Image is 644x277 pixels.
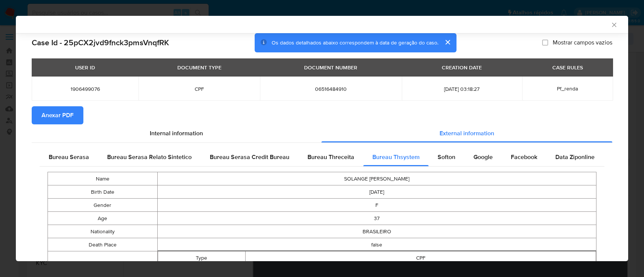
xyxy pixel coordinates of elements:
[440,129,494,138] span: External information
[438,33,456,51] button: cerrar
[148,86,251,92] span: CPF
[157,172,596,185] td: SOLANGE [PERSON_NAME]
[41,107,74,124] span: Anexar PDF
[411,86,513,92] span: [DATE] 03:18:27
[173,61,226,74] div: DOCUMENT TYPE
[32,38,169,47] h2: Case Id - 25pCX2jvd9fnck3pmsVnqfRK
[553,39,612,46] span: Mostrar campos vazios
[48,238,158,251] td: Death Place
[157,212,596,225] td: 37
[272,39,438,46] span: Os dados detalhados abaixo correspondem à data de geração do caso.
[48,225,158,238] td: Nationality
[511,153,537,161] span: Facebook
[158,251,245,265] td: Type
[48,185,158,199] td: Birth Date
[49,153,89,161] span: Bureau Serasa
[107,153,192,161] span: Bureau Serasa Relato Sintetico
[210,153,289,161] span: Bureau Serasa Credit Bureau
[71,61,100,74] div: USER ID
[150,129,203,138] span: Internal information
[157,199,596,212] td: F
[372,153,420,161] span: Bureau Thsystem
[32,106,83,124] button: Anexar PDF
[610,21,617,28] button: Fechar a janela
[300,61,362,74] div: DOCUMENT NUMBER
[473,153,493,161] span: Google
[555,153,595,161] span: Data Ziponline
[157,225,596,238] td: BRASILEIRO
[157,185,596,199] td: [DATE]
[48,212,158,225] td: Age
[41,86,129,92] span: 1906499076
[269,86,393,92] span: 06516484910
[48,199,158,212] td: Gender
[548,61,587,74] div: CASE RULES
[40,148,604,166] div: Detailed external info
[246,251,596,265] td: CPF
[438,153,455,161] span: Softon
[32,124,612,142] div: Detailed info
[48,172,158,185] td: Name
[557,85,578,92] span: Pf_renda
[542,40,548,46] input: Mostrar campos vazios
[307,153,354,161] span: Bureau Threceita
[157,238,596,251] td: false
[437,61,486,74] div: CREATION DATE
[16,16,628,261] div: closure-recommendation-modal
